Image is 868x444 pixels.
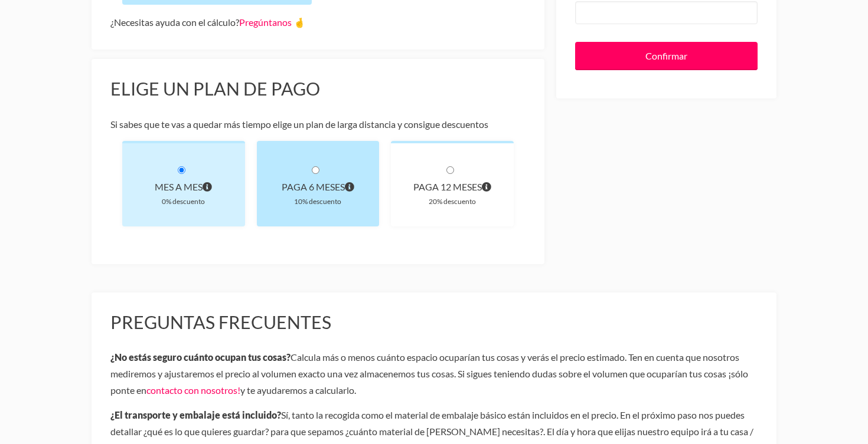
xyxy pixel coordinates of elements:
[410,179,495,195] div: paga 12 meses
[203,179,212,195] span: Pagas al principio de cada mes por el volumen que ocupan tus cosas. A diferencia de otros planes ...
[410,195,495,208] div: 20% descuento
[809,387,868,444] div: Widget de chat
[110,351,291,363] b: ¿No estás seguro cuánto ocupan tus cosas?
[110,409,281,420] b: ¿El transporte y embalaje está incluido?
[809,387,868,444] iframe: Chat Widget
[110,116,526,133] p: Si sabes que te vas a quedar más tiempo elige un plan de larga distancia y consigue descuentos
[239,17,305,28] a: Pregúntanos 🤞
[110,349,758,399] p: Calcula más o menos cuánto espacio ocuparían tus cosas y verás el precio estimado. Ten en cuenta ...
[276,179,361,195] div: paga 6 meses
[575,42,758,70] input: Confirmar
[141,195,226,208] div: 0% descuento
[482,179,491,195] span: Pagas cada 12 meses por el volumen que ocupan tus cosas. El precio incluye el descuento de 20% y ...
[110,311,758,334] h3: Preguntas frecuentes
[110,78,526,100] h3: Elige un plan de pago
[141,179,226,195] div: Mes a mes
[345,179,354,195] span: Pagas cada 6 meses por el volumen que ocupan tus cosas. El precio incluye el descuento de 10% y e...
[146,384,240,396] a: contacto con nosotros!
[110,14,526,31] div: ¿Necesitas ayuda con el cálculo?
[276,195,361,208] div: 10% descuento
